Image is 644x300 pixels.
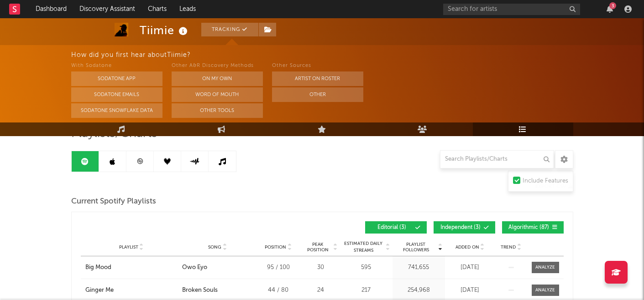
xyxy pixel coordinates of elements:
[172,103,263,118] button: Other Tools
[85,286,114,295] div: Ginger Me
[304,286,338,295] div: 24
[342,286,390,295] div: 217
[71,87,162,102] button: Sodatone Emails
[434,221,495,234] button: Independent(3)
[272,71,363,86] button: Artist on Roster
[395,286,443,295] div: 254,968
[304,263,338,272] div: 30
[172,61,263,71] div: Other A&R Discovery Methods
[265,244,286,250] span: Position
[447,286,493,295] div: [DATE]
[172,71,263,86] button: On My Own
[140,23,190,38] div: Tiimie
[258,286,299,295] div: 44 / 80
[456,244,479,250] span: Added On
[523,176,568,187] div: Include Features
[365,221,427,234] button: Editorial(3)
[71,61,162,71] div: With Sodatone
[272,87,363,102] button: Other
[201,23,258,36] button: Tracking
[182,263,207,272] div: Owo Eyo
[258,263,299,272] div: 95 / 100
[172,87,263,102] button: Word Of Mouth
[609,2,616,9] div: 3
[182,286,218,295] div: Broken Souls
[85,286,178,295] a: Ginger Me
[208,244,221,250] span: Song
[85,263,111,272] div: Big Mood
[342,240,385,254] span: Estimated Daily Streams
[501,244,516,250] span: Trend
[607,5,613,13] button: 3
[443,4,580,15] input: Search for artists
[71,128,157,139] span: Playlists/Charts
[440,150,554,168] input: Search Playlists/Charts
[85,263,178,272] a: Big Mood
[119,244,138,250] span: Playlist
[304,242,332,253] span: Peak Position
[272,61,363,71] div: Other Sources
[502,221,564,234] button: Algorithmic(87)
[447,263,493,272] div: [DATE]
[71,103,162,118] button: Sodatone Snowflake Data
[71,196,156,207] span: Current Spotify Playlists
[508,225,550,230] span: Algorithmic ( 87 )
[395,242,437,253] span: Playlist Followers
[71,71,162,86] button: Sodatone App
[440,225,482,230] span: Independent ( 3 )
[342,263,390,272] div: 595
[371,225,413,230] span: Editorial ( 3 )
[395,263,443,272] div: 741,655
